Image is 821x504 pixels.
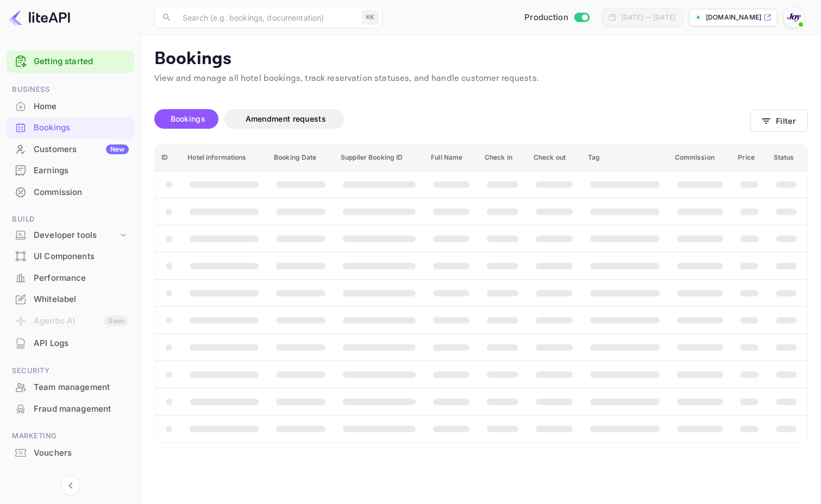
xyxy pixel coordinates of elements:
span: Security [7,365,134,377]
div: UI Components [34,250,129,263]
th: Price [731,144,767,171]
div: Performance [7,268,134,289]
th: Tag [581,144,668,171]
p: Bookings [154,48,808,70]
th: Commission [668,144,732,171]
span: Build [7,213,134,225]
div: API Logs [34,337,129,350]
th: Supplier Booking ID [334,144,424,171]
div: Bookings [7,117,134,138]
a: Fraud management [7,399,134,419]
a: Bookings [7,117,134,137]
button: Collapse navigation [61,476,80,495]
a: Home [7,96,134,116]
div: account-settings tabs [154,109,750,129]
div: Customers [34,143,129,156]
table: booking table [155,144,807,442]
a: UI Components [7,246,134,266]
a: CustomersNew [7,139,134,159]
div: Commission [34,186,129,199]
div: Earnings [7,160,134,181]
a: Team management [7,377,134,397]
div: API Logs [7,333,134,354]
div: Developer tools [7,226,134,245]
span: Amendment requests [246,114,326,123]
img: LiteAPI logo [9,9,70,26]
p: [DOMAIN_NAME] [706,12,761,22]
div: New [106,144,129,154]
div: Fraud management [7,399,134,420]
div: UI Components [7,246,134,267]
div: Performance [34,272,129,285]
th: Status [767,144,807,171]
a: API Logs [7,333,134,353]
div: CustomersNew [7,139,134,160]
div: Home [7,96,134,117]
button: Filter [750,110,808,132]
a: Performance [7,268,134,288]
th: Booking Date [267,144,334,171]
th: Check in [478,144,527,171]
th: Check out [527,144,581,171]
div: Bookings [34,122,129,134]
span: Production [524,11,568,24]
div: Home [34,100,129,113]
div: Whitelabel [7,289,134,310]
input: Search (e.g. bookings, documentation) [176,7,358,28]
div: ⌘K [362,10,378,24]
span: Business [7,84,134,96]
a: Getting started [34,55,129,68]
a: Commission [7,182,134,202]
a: Whitelabel [7,289,134,309]
img: With Joy [785,9,803,26]
span: Marketing [7,430,134,442]
div: Team management [7,377,134,398]
div: Developer tools [34,229,118,242]
div: Team management [34,381,129,394]
div: Fraud management [34,403,129,415]
a: Earnings [7,160,134,180]
th: Hotel informations [181,144,267,171]
div: Vouchers [34,447,129,459]
th: Full Name [424,144,478,171]
div: [DATE] — [DATE] [621,12,675,22]
span: Bookings [171,114,205,123]
div: Whitelabel [34,293,129,306]
p: View and manage all hotel bookings, track reservation statuses, and handle customer requests. [154,72,808,85]
div: Vouchers [7,443,134,464]
div: Commission [7,182,134,203]
a: Vouchers [7,443,134,463]
div: Switch to Sandbox mode [520,11,593,24]
div: Earnings [34,165,129,177]
th: ID [155,144,181,171]
div: Getting started [7,51,134,73]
